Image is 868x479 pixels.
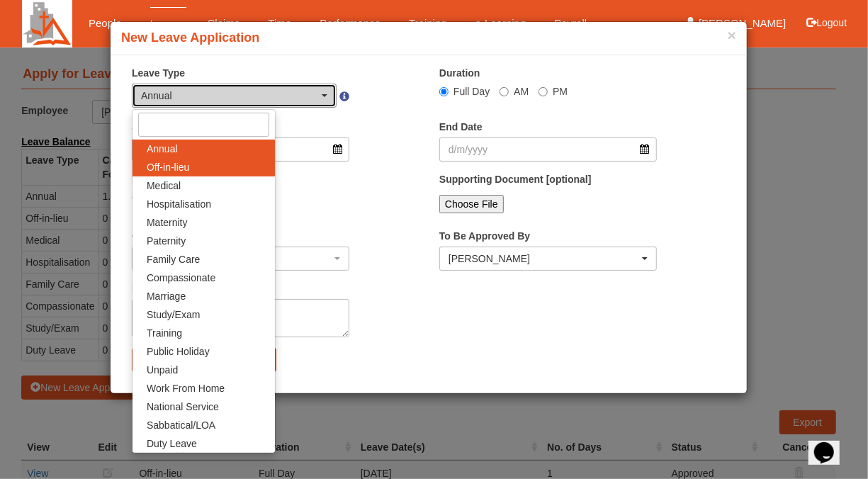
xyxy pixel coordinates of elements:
span: Compassionate [147,271,215,285]
span: Family Care [147,252,200,266]
div: Annual [141,89,319,103]
input: Search [138,113,269,137]
input: Choose File [439,195,504,213]
button: × [728,28,736,43]
label: End Date [439,120,483,134]
b: New Leave Application [121,30,259,45]
label: To Be Approved By [439,229,530,243]
input: d/m/yyyy [439,137,657,162]
label: Duration [439,66,480,80]
label: Leave Type [132,66,185,80]
span: Work From Home [147,381,225,395]
span: Study/Exam [147,308,200,322]
span: Full Day [453,86,490,97]
span: Medical [147,179,181,193]
div: [PERSON_NAME] [449,252,639,266]
span: Off-in-lieu [147,160,189,174]
span: Public Holiday [147,344,210,359]
span: Maternity [147,215,188,230]
span: Hospitalisation [147,197,211,211]
button: Benjamin Lee Gin Huat [439,247,657,271]
span: Marriage [147,289,186,303]
span: Training [147,326,182,340]
span: Paternity [147,234,186,248]
label: Supporting Document [optional] [439,172,592,186]
button: Annual [132,84,337,108]
span: Annual [147,142,178,156]
span: PM [553,86,568,97]
span: AM [514,86,529,97]
iframe: chat widget [808,422,854,465]
span: National Service [147,400,219,414]
span: Sabbatical/LOA [147,418,215,432]
span: Unpaid [147,363,178,377]
span: Duty Leave [147,436,197,451]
